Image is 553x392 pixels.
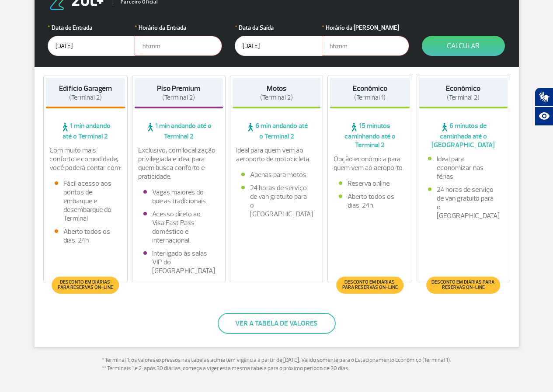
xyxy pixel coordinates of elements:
span: (Terminal 2) [260,94,293,102]
button: Abrir tradutor de língua de sinais. [535,87,553,107]
span: (Terminal 2) [447,94,480,102]
li: Ideal para economizar nas férias [428,155,499,181]
li: Aberto todos os dias, 24h [55,227,117,245]
p: * Terminal 1: os valores expressos nas tabelas acima têm vigência a partir de [DATE]. Válido some... [102,356,452,373]
span: Desconto em diárias para reservas on-line [341,280,399,290]
span: 15 minutos caminhando até o Terminal 2 [330,121,410,149]
button: Abrir recursos assistivos. [535,107,553,126]
li: Fácil acesso aos pontos de embarque e desembarque do Terminal [55,179,117,223]
li: Apenas para motos. [241,170,312,179]
label: Horário da Entrada [135,23,222,32]
li: Vagas maiores do que as tradicionais. [143,188,214,205]
button: Calcular [422,36,505,56]
li: Aberto todos os dias, 24h. [339,192,401,210]
strong: Econômico [446,84,480,93]
strong: Econômico [353,84,387,93]
label: Data de Entrada [48,23,135,32]
strong: Motos [267,84,286,93]
div: Plugin de acessibilidade da Hand Talk. [535,87,553,126]
li: Interligado às salas VIP do [GEOGRAPHIC_DATA]. [143,249,214,275]
span: (Terminal 2) [162,94,195,102]
li: Acesso direto ao Visa Fast Pass doméstico e internacional. [143,210,214,245]
p: Com muito mais conforto e comodidade, você poderá contar com: [49,146,122,172]
strong: Piso Premium [157,84,200,93]
span: Desconto em diárias para reservas on-line [56,280,115,290]
input: dd/mm/aaaa [235,36,322,56]
span: 1 min andando até o Terminal 2 [46,121,125,141]
input: hh:mm [135,36,222,56]
span: (Terminal 1) [354,94,386,102]
li: Reserva online [339,179,401,188]
strong: Edifício Garagem [59,84,112,93]
p: Opção econômica para quem vem ao aeroporto. [334,155,406,172]
p: Exclusivo, com localização privilegiada e ideal para quem busca conforto e praticidade. [138,146,219,181]
span: (Terminal 2) [69,94,102,102]
li: 24 horas de serviço de van gratuito para o [GEOGRAPHIC_DATA] [241,184,312,219]
button: Ver a tabela de valores [218,313,336,334]
input: hh:mm [322,36,409,56]
label: Horário da [PERSON_NAME] [322,23,409,32]
span: 6 minutos de caminhada até o [GEOGRAPHIC_DATA] [419,121,508,149]
span: Desconto em diárias para reservas on-line [431,280,496,290]
p: Ideal para quem vem ao aeroporto de motocicleta. [236,146,317,163]
span: 6 min andando até o Terminal 2 [233,121,321,141]
label: Data da Saída [235,23,322,32]
li: 24 horas de serviço de van gratuito para o [GEOGRAPHIC_DATA] [428,185,499,220]
span: 1 min andando até o Terminal 2 [135,121,223,141]
input: dd/mm/aaaa [48,36,135,56]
